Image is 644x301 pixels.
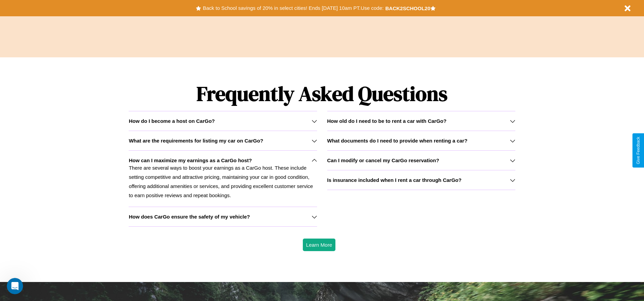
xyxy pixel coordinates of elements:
p: There are several ways to boost your earnings as a CarGo host. These include setting competitive ... [129,163,317,200]
h3: What documents do I need to provide when renting a car? [327,138,467,144]
h3: How old do I need to be to rent a car with CarGo? [327,118,447,124]
b: BACK2SCHOOL20 [385,5,430,11]
h3: What are the requirements for listing my car on CarGo? [129,138,263,144]
div: Give Feedback [636,137,641,164]
iframe: Intercom live chat [7,278,23,294]
h3: How can I maximize my earnings as a CarGo host? [129,157,252,163]
h1: Frequently Asked Questions [129,76,515,111]
button: Learn More [303,239,336,251]
h3: How do I become a host on CarGo? [129,118,215,124]
h3: How does CarGo ensure the safety of my vehicle? [129,214,250,220]
button: Back to School savings of 20% in select cities! Ends [DATE] 10am PT.Use code: [201,3,385,13]
h3: Can I modify or cancel my CarGo reservation? [327,157,439,163]
h3: Is insurance included when I rent a car through CarGo? [327,177,462,183]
